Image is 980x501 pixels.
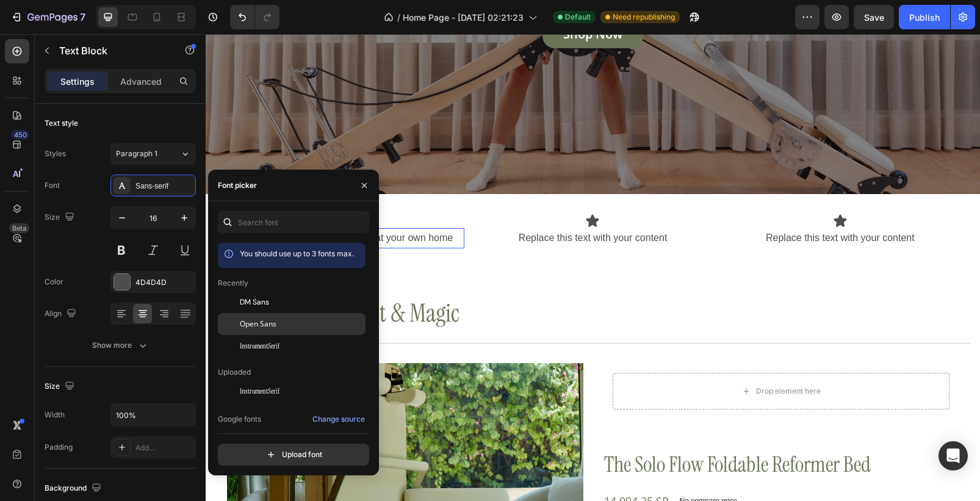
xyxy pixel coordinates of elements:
div: Open Intercom Messenger [939,441,968,470]
div: 4D4D4D [135,277,193,288]
div: Width [45,409,65,420]
span: Paragraph 1 [116,148,157,159]
p: Advanced [120,75,162,88]
button: Upload font [218,444,369,466]
div: Add... [135,442,193,453]
button: Publish [899,5,950,29]
p: Uploaded [218,367,251,378]
div: Color [45,276,63,287]
span: InstrumentSerif [240,386,279,397]
span: Default [565,12,591,23]
div: Background [45,480,104,497]
p: Settings [60,75,95,88]
div: Font picker [218,180,257,191]
div: Text style [45,118,78,129]
div: Replace this text with your content [516,194,753,214]
div: Align [45,306,79,322]
button: Show more [45,334,196,356]
button: Save [854,5,894,29]
div: Padding [45,442,73,453]
div: Rich Text Editor. Editing area: main [21,194,259,214]
p: Recently [218,278,248,289]
span: You should use up to 3 fonts max. [240,249,354,258]
div: Beta [9,223,29,233]
div: 450 [12,130,29,140]
span: DM Sans [240,297,269,308]
div: Publish [909,11,940,24]
div: Upload font [265,449,322,461]
input: Search font [218,211,369,233]
span: Save [864,12,884,23]
p: No compare price [474,463,532,470]
input: Auto [111,404,195,426]
div: Styles [45,148,66,159]
div: Show more [92,339,149,351]
p: Studio-quality Pilates Reformer at your own home [23,195,258,213]
span: Need republishing [613,12,675,23]
span: InstrumentSerif [240,341,279,351]
button: Paragraph 1 [110,143,196,165]
span: / [397,11,400,24]
div: Sans-serif [135,181,193,192]
div: Drop element here [550,352,615,362]
h2: The Solo Flow Foldable Reformer Bed [397,416,754,446]
button: 7 [5,5,91,29]
div: Size [45,378,77,395]
div: Size [45,209,77,226]
div: Replace this text with your content [268,194,506,214]
div: Change source [312,414,365,425]
iframe: Design area [206,34,980,501]
span: Home Page - [DATE] 02:21:23 [403,11,524,24]
div: Font [45,180,60,191]
p: Google fonts [218,414,261,425]
h2: Movement, Mindset & Magic [10,262,765,297]
div: 14,994.25 SR [397,456,464,478]
span: Open Sans [240,319,276,330]
div: Undo/Redo [230,5,279,29]
p: Text Block [59,43,163,58]
div: Text Block [37,177,78,188]
p: 7 [80,10,85,24]
button: Change source [312,412,366,427]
